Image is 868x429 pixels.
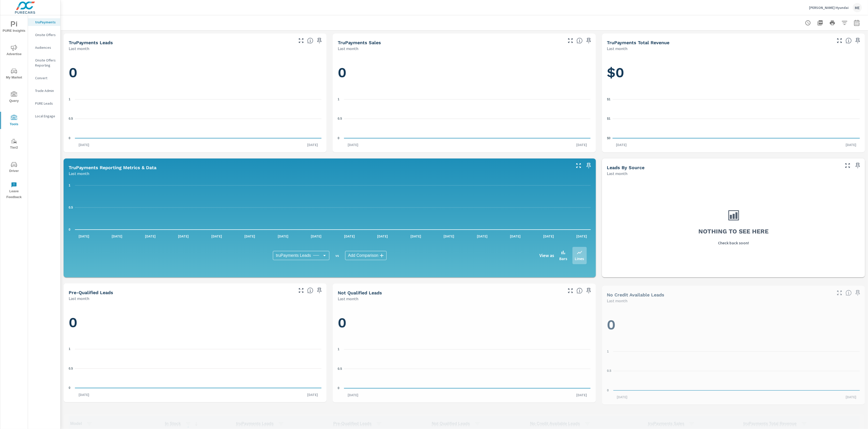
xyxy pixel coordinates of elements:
[329,253,345,258] p: vs
[338,45,358,52] p: Last month
[530,421,592,427] span: No Credit Available Leads
[432,421,482,427] span: Not Qualified Leads
[165,421,199,427] span: In Stock
[28,74,60,82] div: Convert
[341,234,358,239] p: [DATE]
[75,234,93,239] p: [DATE]
[338,40,381,45] h5: truPayments Sales
[577,288,583,294] span: A basic review has been done and has not approved the credit worthiness of the lead by the config...
[607,316,860,334] h1: 0
[165,421,181,427] span: The number of vehicles currently in dealer inventory. This does not include shared inventory, nor...
[333,421,372,427] span: A basic review has been done and approved the credit worthiness of the lead by the configured cre...
[530,421,580,427] span: A lead that has been submitted but has not gone through the credit application process.
[338,290,382,295] h5: Not Qualified Leads
[846,290,852,296] span: A lead that has been submitted but has not gone through the credit application process.
[852,18,862,28] button: Select Date Range
[827,18,837,28] button: Print Report
[607,298,628,304] p: Last month
[69,295,89,301] p: Last month
[607,136,611,140] text: $0
[854,162,862,170] span: Save this to your personalized report
[540,234,557,239] p: [DATE]
[75,142,93,147] p: [DATE]
[2,162,26,174] span: Driver
[566,287,575,295] button: Make Fullscreen
[854,289,862,297] span: Save this to your personalized report
[35,114,56,119] p: Local Engage
[69,165,156,170] h5: truPayments Reporting Metrics & Data
[69,367,73,370] text: 0.5
[69,206,73,209] text: 0.5
[607,40,670,45] h5: truPayments Total Revenue
[297,287,305,295] button: Make Fullscreen
[344,392,362,398] p: [DATE]
[718,240,749,246] p: Check back soon!
[473,234,491,239] p: [DATE]
[70,421,94,427] span: Model
[307,288,313,294] span: A basic review has been done and approved the credit worthiness of the lead by the configured cre...
[846,38,852,44] span: Total revenue from sales matched to a truPayments lead. [Source: This data is sourced from the de...
[2,68,26,81] span: My Market
[338,296,358,302] p: Last month
[607,350,609,353] text: 1
[236,421,286,427] span: truPayments Leads
[835,289,844,297] button: Make Fullscreen
[507,234,524,239] p: [DATE]
[241,234,259,239] p: [DATE]
[2,45,26,57] span: Advertise
[69,98,70,101] text: 1
[28,112,60,120] div: Local Engage
[842,142,860,147] p: [DATE]
[69,170,89,177] p: Last month
[304,392,321,397] p: [DATE]
[338,117,342,120] text: 0.5
[274,234,292,239] p: [DATE]
[28,31,60,39] div: Onsite Offers
[648,421,684,427] span: Number of sales matched to a truPayments lead. [Source: This data is sourced from the dealer's DM...
[575,162,583,170] button: Make Fullscreen
[236,421,274,427] span: The number of truPayments leads.
[69,64,321,81] h1: 0
[338,367,342,371] text: 0.5
[69,386,70,390] text: 0
[840,18,850,28] button: Apply Filters
[28,100,60,107] div: PURE Leads
[2,182,26,200] span: Leave Feedback
[374,234,391,239] p: [DATE]
[35,58,56,68] p: Onsite Offers Reporting
[69,45,89,52] p: Last month
[307,234,325,239] p: [DATE]
[304,142,321,147] p: [DATE]
[607,292,665,297] h5: No Credit Available Leads
[607,64,860,81] h1: $0
[69,184,70,187] text: 1
[698,227,769,236] h3: Nothing to see here
[432,421,470,427] span: A basic review has been done and has not approved the credit worthiness of the lead by the config...
[69,290,113,295] h5: Pre-Qualified Leads
[35,20,56,25] p: truPayments
[573,392,591,398] p: [DATE]
[35,45,56,50] p: Audiences
[69,314,321,331] h1: 0
[844,162,852,170] button: Make Fullscreen
[69,228,70,231] text: 0
[607,98,611,101] text: $1
[338,136,340,140] text: 0
[842,394,860,400] p: [DATE]
[613,394,631,400] p: [DATE]
[835,37,844,45] button: Make Fullscreen
[69,40,113,45] h5: truPayments Leads
[338,386,340,390] text: 0
[607,369,611,373] text: 0.5
[69,117,73,120] text: 0.5
[35,88,56,93] p: Trade Admin
[348,253,378,258] span: Add Comparison
[815,18,825,28] button: "Export Report to PDF"
[566,37,575,45] button: Make Fullscreen
[2,138,26,151] span: Tier2
[174,234,192,239] p: [DATE]
[276,253,311,258] span: truPayments Leads
[297,37,305,45] button: Make Fullscreen
[607,45,628,52] p: Last month
[607,165,645,170] h5: Leads By Source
